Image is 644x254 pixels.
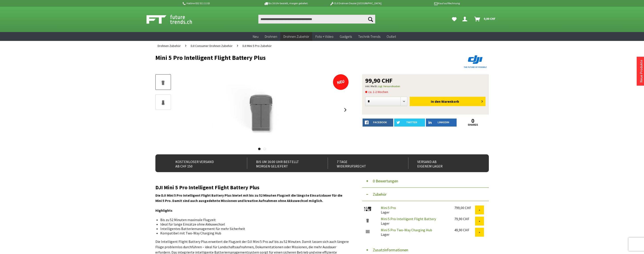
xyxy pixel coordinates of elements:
[457,119,488,123] a: 0
[365,77,393,84] span: 99,90 CHF
[155,54,422,61] h1: Mini 5 Pro Intelligent Flight Battery Plus
[243,44,272,48] span: DJI Mini 5 Pro Zubehör
[387,34,396,39] span: Outlet
[377,217,451,226] div: Lager
[247,158,318,169] div: Bis um 16:00 Uhr bestellt Morgen geliefert
[381,206,396,210] a: Mini 5 Pro
[182,1,251,6] p: Hotline 032 511 11 03
[426,119,457,127] a: LinkedIn
[462,54,489,69] img: DJI
[240,41,274,51] a: DJI Mini 5 Pro Zubehör
[473,15,498,24] a: Warenkorb
[366,15,375,24] button: Suchen
[265,34,277,39] span: Drohnen
[377,206,451,214] div: Lager
[250,32,262,41] a: Neu
[258,15,375,24] input: Produkt, Marke, Kategorie, EAN, Artikelnummer…
[283,34,309,39] span: Drohnen Zubehör
[365,84,486,89] p: inkl. MwSt.
[438,121,449,124] span: LinkedIn
[155,193,342,203] strong: Die DJI Mini 5 Pro Intelligent Flight Battery Plus bietet mit bis zu 52 Minuten Flugzeit die läng...
[363,119,393,127] a: facebook
[362,188,489,201] button: Zubehör
[461,15,471,24] a: Hi, Richard - Dein Konto
[377,228,451,237] div: Lager
[251,1,321,6] p: Bis 16 Uhr bestellt, morgen geliefert.
[639,60,643,83] a: Neue Produkte
[394,119,425,127] a: twitter
[454,217,475,221] div: 79,90 CHF
[406,121,417,124] span: twitter
[377,85,400,88] a: zzgl. Versandkosten
[189,41,235,51] a: DJI Consumer Drohnen Zubehör
[457,123,488,126] a: shares
[365,89,388,95] span: ca. 1-2 Wochen
[362,174,489,188] button: 0 Bewertungen
[315,34,333,39] span: Foto + Video
[355,32,383,41] a: Technik-Trends
[450,15,459,24] a: Meine Favoriten
[191,44,233,48] span: DJI Consumer Drohnen Zubehör
[155,41,183,51] a: Drohnen Zubehör
[160,226,345,231] li: Intelligentes Batteriemanagement für mehr Sicherheit
[358,34,380,39] span: Technik-Trends
[321,1,390,6] p: DJI Drohnen Dealer [GEOGRAPHIC_DATA]
[253,34,259,39] span: Neu
[160,218,345,222] li: Bis zu 52 Minuten maximale Flugzeit
[337,32,355,41] a: Gadgets
[431,99,441,104] span: In den
[381,217,436,221] a: Mini 5 Pro Intelligent Flight Battery
[328,158,399,169] div: 7 Tage Widerrufsrecht
[362,228,373,235] img: Mini 5 Pro Two-Way Charging Hub
[383,32,399,41] a: Outlet
[155,208,173,213] strong: Highlights
[408,158,479,169] div: Versand ab eigenem Lager
[157,78,170,87] img: Vorschau: Mini 5 Pro Intelligent Flight Battery Plus
[381,228,432,232] a: Mini 5 Pro Two-Way Charging Hub
[209,74,315,145] img: Mini 5 Pro Intelligent Flight Battery Plus
[262,32,280,41] a: Drohnen
[454,228,475,232] div: 49,90 CHF
[373,121,387,124] span: facebook
[390,1,460,6] p: Kauf auf Rechnung
[155,185,349,190] h2: DJI Mini 5 Pro Intelligent Flight Battery Plus
[484,15,496,22] span: 0,00 CHF
[312,32,337,41] a: Foto + Video
[160,222,345,226] li: Ideal für lange Einsätze ohne Akkuwechsel
[454,206,475,210] div: 799,00 CHF
[362,217,373,224] img: Mini 5 Pro Intelligent Flight Battery
[362,206,373,213] img: Mini 5 Pro
[146,14,202,25] img: Shop Futuretrends - zur Startseite wechseln
[158,44,181,48] span: Drohnen Zubehör
[280,32,312,41] a: Drohnen Zubehör
[410,97,486,106] button: In den Warenkorb
[167,158,237,169] div: Kostenloser Versand ab CHF 150
[340,34,352,39] span: Gadgets
[160,231,345,235] li: Kompatibel mit Two-Way Charging Hub
[441,99,459,104] span: Warenkorb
